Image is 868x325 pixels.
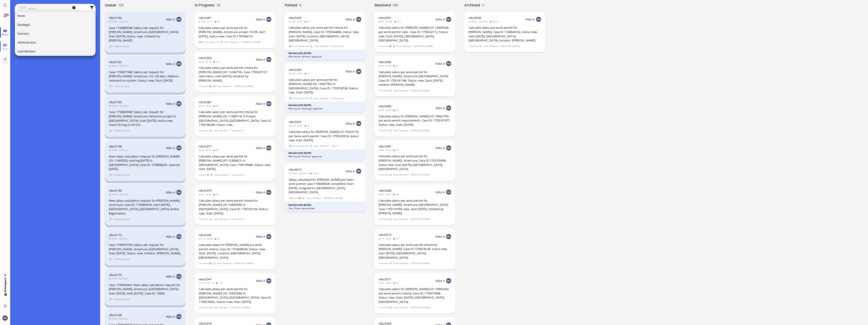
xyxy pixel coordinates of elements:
[266,190,271,195] img: NA
[304,20,311,23] span: 8h
[17,31,29,36] span: Partners
[199,16,211,20] a: nibo5401
[314,96,329,100] span: Case Workers
[536,17,541,22] img: NA
[105,3,118,8] span: Queue
[379,114,451,127] div: Calculate salary for [PERSON_NAME] (ID: 10042790) per work permit requirements. Case ID: 17551974...
[214,173,229,177] span: Case Workers
[207,20,214,23] span: 1h
[240,40,241,44] span: /
[15,20,96,29] button: Paralegal
[330,96,331,100] span: /
[199,188,211,193] span: nibo5379
[446,17,451,22] img: NA
[230,173,232,177] span: /
[176,234,181,239] img: NA
[176,17,181,22] img: NA
[119,3,123,7] span: 122
[199,84,209,88] span: Finished
[379,217,388,221] span: Finished
[297,20,304,23] span: 3h
[109,104,119,107] span: 2mon
[379,148,386,152] span: 6d
[109,257,114,261] span: view 1 items
[1,33,10,36] span: Board
[266,145,271,150] img: NA
[379,154,451,171] div: Calculate salary per work permit for [PERSON_NAME], Accenture, Case ID 1755105456, status new, st...
[18,5,27,10] label: Team:
[379,89,388,93] span: Finished
[526,17,535,21] span: Nibo A
[266,57,271,62] img: NA
[288,155,361,158] div: Waiting for Partners approval
[501,44,520,48] span: [PERSON_NAME]
[289,16,301,20] span: nibo5399
[109,243,181,255] div: Case 1750957056: Salary calc request for [PERSON_NAME], Accenture, [GEOGRAPHIC_DATA]. Start [DATE...
[199,66,271,83] div: Calculate salary per work permit criteria for [PERSON_NAME] (ID: 13294776). Case 1755267127, new ...
[166,146,175,150] span: Nibo A
[199,193,206,196] span: 6d
[119,20,130,23] span: 2mon
[199,100,211,104] span: nibo5387
[109,26,181,43] div: Case 1750880948: Salary calc request for [PERSON_NAME], Accenture, [GEOGRAPHIC_DATA]. Start [DATE...
[266,17,271,22] img: NA
[176,314,181,319] img: NA
[346,169,355,173] span: Nibo A
[109,297,114,301] span: view 1 items
[289,96,309,100] span: Action Required
[304,124,311,127] span: 1h
[114,84,130,88] span: Administrator
[213,104,220,107] span: 4d
[396,44,412,48] span: Case Workers
[199,26,271,39] div: Calculate salary per work permit for [PERSON_NAME], Accenture, project THOR, start [DATE], status...
[379,144,391,148] a: nibo5381
[314,144,329,148] span: Case Workers
[176,145,181,150] img: NA
[393,148,400,152] span: 5d
[109,100,122,104] span: nibo5160
[199,56,211,60] a: nibo5393
[409,173,410,177] span: /
[199,60,206,63] span: 4d
[109,273,122,277] a: nibo5170
[119,104,130,107] span: 2mon
[233,84,234,88] span: /
[379,16,391,20] a: nibo5391
[393,237,400,240] span: 6d
[114,173,130,177] span: Administrator
[346,69,355,73] span: Nibo A
[332,96,345,100] span: Fabienne A
[379,60,391,64] span: nibo5385
[213,148,220,152] span: 5d
[379,188,391,193] span: nibo5383
[199,144,211,148] a: nibo5377
[1,61,9,64] span: Stats
[206,148,213,152] span: 5d
[114,44,130,48] span: Administrator
[415,44,433,48] span: [PERSON_NAME]
[289,72,297,75] span: 23h
[386,20,394,23] span: 22h
[3,315,8,320] img: You
[15,29,96,38] button: Partners
[109,188,122,193] a: nibo5156
[256,17,265,21] span: Nibo A
[393,193,400,196] span: 5d
[288,52,361,55] div: Parked until [DATE]
[17,14,25,18] span: None
[289,78,361,95] div: Calculate salary per work permit for [PERSON_NAME] (ID: 13067787) in [GEOGRAPHIC_DATA]. Case ID: ...
[289,178,361,194] div: Salary calculated for [PERSON_NAME] per Swiss work permit; case 1748030026 completed. Start: [DAT...
[199,110,271,127] div: Calculate salary per work permit criteria for [PERSON_NAME] (ID: 11083114) in Project [GEOGRAPHIC...
[299,172,310,175] span: 2mon
[109,233,122,237] span: nibo5172
[314,44,329,48] span: Case Workers
[379,108,386,111] span: 5d
[446,234,451,239] img: NA
[289,172,299,175] span: 3mon
[109,217,114,221] span: view 1 items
